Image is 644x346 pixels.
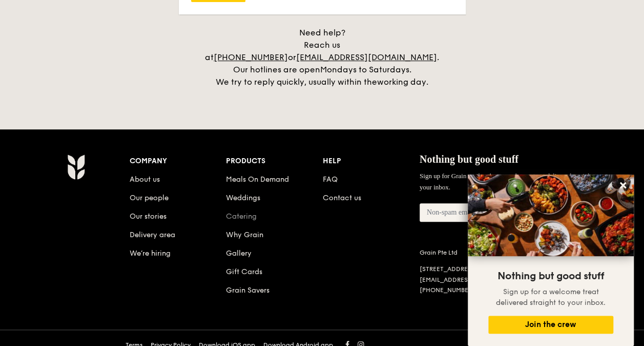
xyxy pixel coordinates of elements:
[214,52,288,62] a: [PHONE_NUMBER]
[130,154,226,168] div: Company
[420,265,552,274] div: [STREET_ADDRESS]
[615,177,631,194] button: Close
[296,52,437,62] a: [EMAIL_ADDRESS][DOMAIN_NAME]
[226,175,289,184] a: Meals On Demand
[130,249,171,258] a: We’re hiring
[194,27,450,88] div: Need help? Reach us at or . Our hotlines are open We try to reply quickly, usually within the
[130,194,169,202] a: Our people
[323,194,361,202] a: Contact us
[488,316,613,334] button: Join the crew
[420,203,533,222] input: Non-spam email address
[130,230,175,239] a: Delivery area
[226,249,252,258] a: Gallery
[226,154,323,168] div: Products
[420,248,552,257] div: Grain Pte Ltd
[320,65,411,74] span: Mondays to Saturdays.
[226,212,257,221] a: Catering
[226,230,263,239] a: Why Grain
[130,212,167,221] a: Our stories
[420,276,526,283] a: [EMAIL_ADDRESS][DOMAIN_NAME]
[377,77,428,87] span: working day.
[420,286,474,294] a: [PHONE_NUMBER]
[323,154,420,168] div: Help
[496,287,606,307] span: Sign up for a welcome treat delivered straight to your inbox.
[420,172,600,191] span: Sign up for Grain mail and get a welcome treat delivered straight to your inbox.
[130,175,160,184] a: About us
[226,286,269,295] a: Grain Savers
[420,153,518,165] span: Nothing but good stuff
[323,175,338,184] a: FAQ
[468,175,634,256] img: DSC07876-Edit02-Large.jpeg
[226,194,260,202] a: Weddings
[67,154,85,180] img: AYc88T3wAAAABJRU5ErkJggg==
[226,267,262,276] a: Gift Cards
[497,270,604,282] span: Nothing but good stuff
